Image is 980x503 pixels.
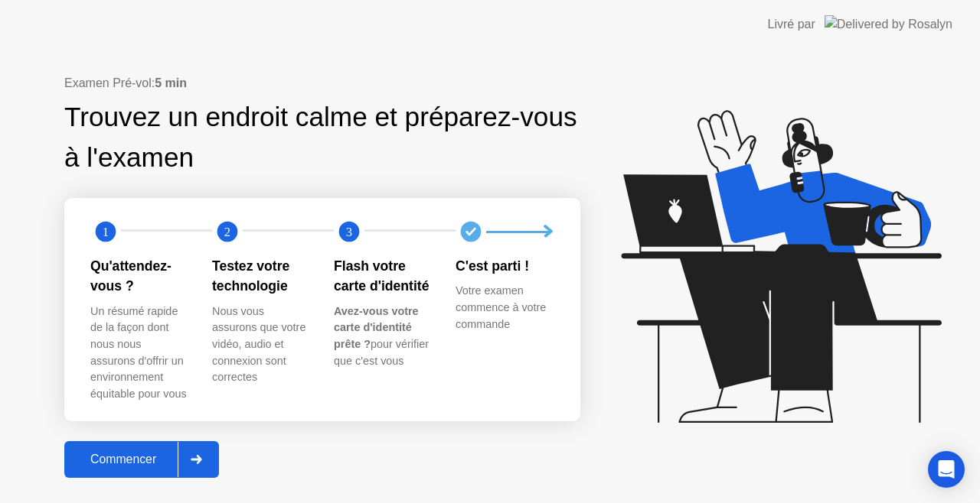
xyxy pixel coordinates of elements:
div: Commencer [69,453,178,466]
div: Flash votre carte d'identité [334,256,431,297]
text: 2 [224,225,230,239]
div: Open Intercom Messenger [928,451,965,488]
div: Nous vous assurons que votre vidéo, audio et connexion sont correctes [212,303,309,386]
div: pour vérifier que c'est vous [334,303,431,369]
div: C'est parti ! [456,256,553,276]
div: Votre examen commence à votre commande [456,283,553,333]
div: Un résumé rapide de la façon dont nous nous assurons d'offrir un environnement équitable pour vous [90,303,188,403]
div: Testez votre technologie [212,256,309,297]
div: Trouvez un endroit calme et préparez-vous à l'examen [64,97,580,178]
div: Livré par [768,15,815,34]
text: 1 [103,225,109,239]
div: Qu'attendez-vous ? [90,256,188,297]
b: Avez-vous votre carte d'identité prête ? [334,305,419,350]
text: 3 [346,225,352,239]
b: 5 min [155,76,187,89]
img: Delivered by Rosalyn [825,15,952,33]
div: Examen Pré-vol: [64,74,580,92]
button: Commencer [64,441,219,478]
